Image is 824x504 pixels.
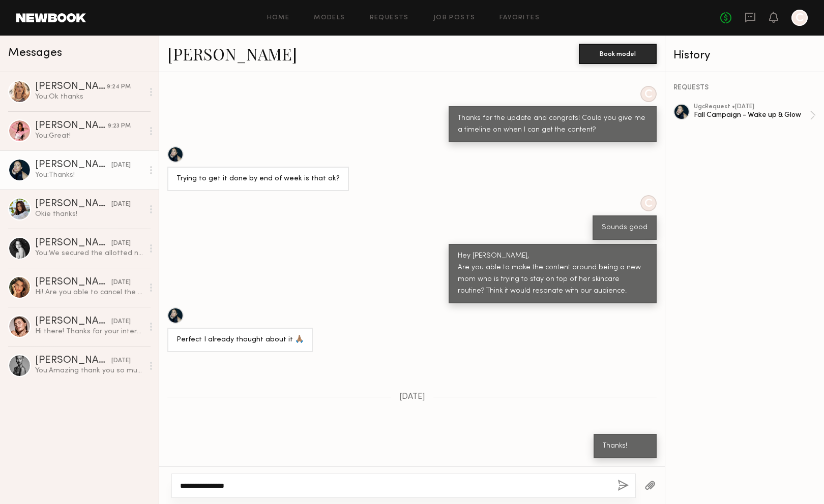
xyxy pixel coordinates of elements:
div: [DATE] [111,356,131,366]
a: ugcRequest •[DATE]Fall Campaign - Wake up & Glow [694,104,816,127]
div: You: Thanks! [35,170,143,180]
a: [PERSON_NAME] [167,43,297,65]
a: Models [314,15,345,21]
div: You: We secured the allotted number of partnerships. I will reach out if we need additional conte... [35,248,143,258]
div: Hi there! Thanks for your interest :) Is there any flexibility in the budget? Typically for an ed... [35,327,143,336]
div: You: Great! [35,131,143,141]
div: [PERSON_NAME] [35,121,108,131]
div: [PERSON_NAME] [35,199,111,209]
a: Requests [370,15,409,21]
div: Thanks for the update and congrats! Could you give me a timeline on when I can get the content? [458,113,648,136]
div: Fall Campaign - Wake up & Glow [694,110,810,120]
div: Hey [PERSON_NAME], Are you able to make the content around being a new mom who is trying to stay ... [458,250,648,297]
div: Hi! Are you able to cancel the job please? Just want to make sure you don’t send products my way.... [35,288,143,297]
div: Thanks! [603,440,648,452]
span: [DATE] [399,393,425,401]
div: Trying to get it done by end of week is that ok? [176,173,340,185]
div: REQUESTS [673,84,816,91]
div: [DATE] [111,200,131,209]
div: [PERSON_NAME] [35,160,111,170]
div: [PERSON_NAME] [35,238,111,248]
div: Perfect I already thought about it 🙏🏽 [176,334,304,346]
div: [DATE] [111,161,131,170]
div: [PERSON_NAME] [35,277,111,288]
button: Book model [579,44,657,64]
a: Home [267,15,290,21]
div: Okie thanks! [35,209,143,219]
div: You: Amazing thank you so much [PERSON_NAME] [35,366,143,375]
a: Job Posts [433,15,476,21]
div: Sounds good [602,222,648,234]
div: You: Ok thanks [35,92,143,102]
div: [DATE] [111,278,131,288]
a: C [791,10,808,26]
div: ugc Request • [DATE] [694,104,810,110]
div: [DATE] [111,239,131,248]
div: [PERSON_NAME] [35,317,111,327]
a: Book model [579,49,657,57]
div: History [673,50,816,61]
a: Favorites [499,15,540,21]
span: Messages [8,47,62,59]
div: [DATE] [111,317,131,327]
div: [PERSON_NAME] [35,82,107,92]
div: [PERSON_NAME] [35,356,111,366]
div: 9:23 PM [108,121,131,131]
div: 9:24 PM [107,82,131,92]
